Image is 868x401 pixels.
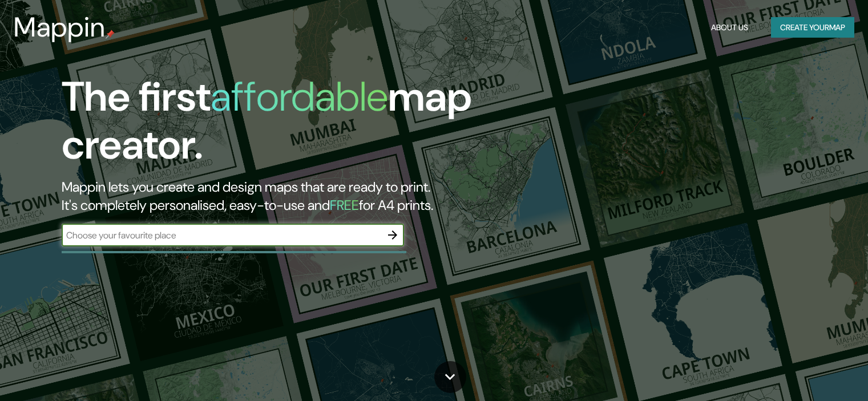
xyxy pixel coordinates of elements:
h1: affordable [211,70,388,123]
input: Choose your favourite place [62,229,381,242]
h3: Mappin [14,11,106,43]
h2: Mappin lets you create and design maps that are ready to print. It's completely personalised, eas... [62,178,496,214]
img: mappin-pin [106,30,115,39]
h5: FREE [330,196,359,214]
button: About Us [706,17,753,38]
h1: The first map creator. [62,73,496,178]
button: Create yourmap [771,17,854,38]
